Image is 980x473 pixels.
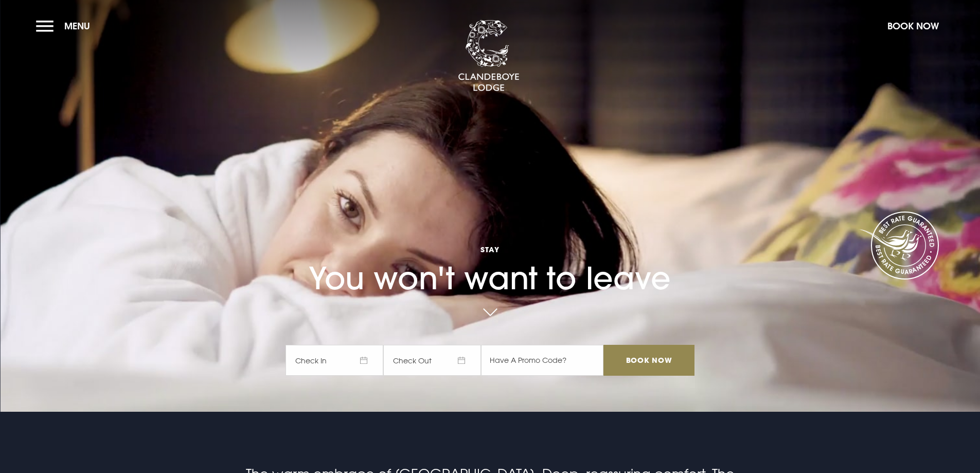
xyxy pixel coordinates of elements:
span: Menu [64,20,90,32]
img: Clandeboye Lodge [458,20,520,92]
span: Stay [286,244,694,254]
h1: You won't want to leave [286,215,694,296]
input: Book Now [603,345,694,376]
button: Book Now [882,15,944,37]
span: Check In [286,345,383,376]
input: Have A Promo Code? [481,345,603,376]
button: Menu [36,15,95,37]
span: Check Out [383,345,481,376]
